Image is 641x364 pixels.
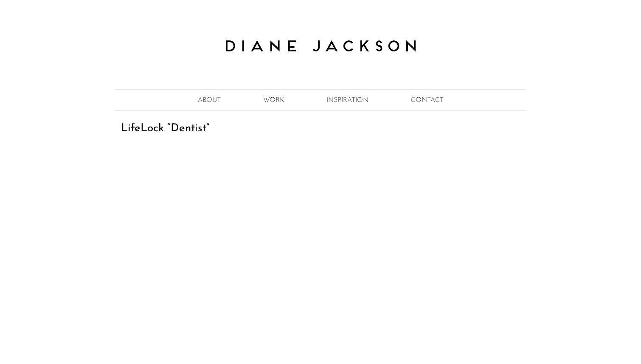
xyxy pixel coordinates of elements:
a: INSPIRATION [318,93,377,107]
h1: LifeLock “Dentist” [121,124,520,134]
a: WORK [255,93,292,107]
a: ABOUT [189,93,229,107]
img: Diane Jackson [214,26,427,66]
a: CONTACT [402,93,452,107]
